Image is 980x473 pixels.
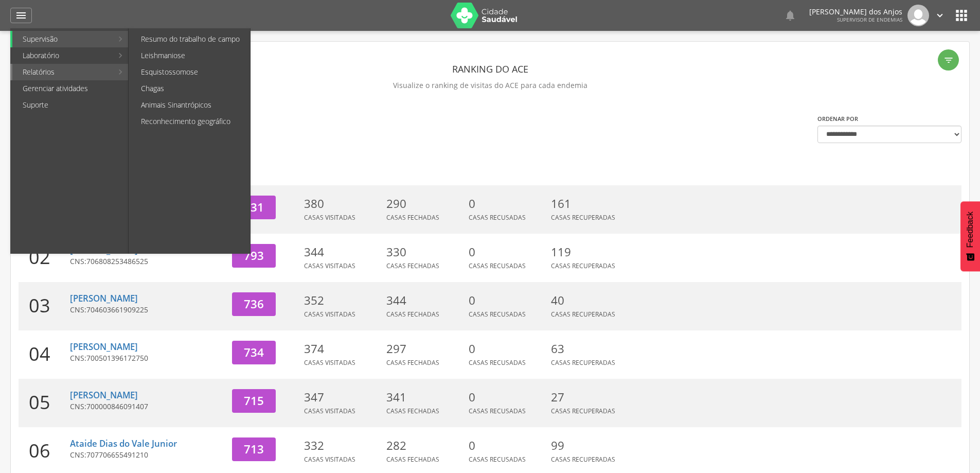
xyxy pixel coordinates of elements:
span: Casas Recusadas [469,213,526,222]
span: Casas Recuperadas [551,358,615,367]
div: 04 [19,330,70,379]
p: 344 [386,292,464,309]
p: 344 [304,244,381,260]
span: Casas Recuperadas [551,261,615,270]
p: 341 [386,389,464,406]
span: Casas Recusadas [469,310,526,319]
p: 119 [551,244,628,260]
p: 0 [469,244,546,260]
a: Relatórios [12,64,113,80]
p: 99 [551,437,628,454]
p: [PERSON_NAME] dos Anjos [809,8,902,15]
p: 290 [386,196,464,212]
p: 352 [304,292,381,309]
p: 0 [469,437,546,454]
a: Resumo do trabalho de campo [131,31,250,47]
header: Ranking do ACE [19,60,961,78]
span: Casas Fechadas [386,358,439,367]
p: 347 [304,389,381,406]
a:  [10,8,32,23]
a:  [934,5,946,26]
a: Supervisão [12,31,113,47]
span: Casas Visitadas [304,213,355,222]
span: Casas Recusadas [469,455,526,464]
span: Casas Visitadas [304,261,355,270]
a: Leishmaniose [131,47,250,64]
a: Reconhecimento geográfico [131,113,250,130]
label: Ordenar por [817,115,858,123]
div: 03 [19,282,70,330]
span: 793 [244,248,264,264]
a: Suporte [12,97,128,113]
span: Feedback [966,212,975,248]
p: 27 [551,389,628,406]
p: CNS: [70,256,224,267]
span: 700000846091407 [86,401,148,411]
a: [PERSON_NAME] [70,292,138,304]
span: Casas Fechadas [386,261,439,270]
a: Ataide Dias do Vale Junior [70,437,177,449]
p: 282 [386,437,464,454]
span: Casas Recuperadas [551,310,615,319]
p: 161 [551,196,628,212]
p: 374 [304,341,381,357]
span: Casas Visitadas [304,407,355,415]
p: 63 [551,341,628,357]
span: Casas Visitadas [304,358,355,367]
span: Casas Recusadas [469,261,526,270]
i:  [943,55,954,65]
span: Casas Visitadas [304,455,355,464]
i:  [784,9,796,22]
span: 734 [244,344,264,360]
span: 713 [244,441,264,457]
div: 02 [19,234,70,282]
i:  [934,10,946,21]
span: Casas Fechadas [386,455,439,464]
span: Casas Fechadas [386,407,439,415]
span: 715 [244,393,264,409]
button: Feedback - Mostrar pesquisa [960,201,980,271]
p: CNS: [70,305,224,315]
span: Casas Fechadas [386,310,439,319]
span: 736 [244,296,264,312]
a: Chagas [131,80,250,97]
span: Casas Fechadas [386,213,439,222]
a: Esquistossomose [131,64,250,80]
i:  [953,7,970,24]
span: Casas Recusadas [469,358,526,367]
p: 297 [386,341,464,357]
span: Casas Recuperadas [551,455,615,464]
p: 0 [469,389,546,406]
p: Visualize o ranking de visitas do ACE para cada endemia [19,78,961,93]
span: 706808253486525 [86,256,148,266]
p: 0 [469,196,546,212]
div: 05 [19,379,70,427]
p: CNS: [70,450,224,460]
span: Casas Visitadas [304,310,355,319]
p: 380 [304,196,381,212]
span: Casas Recuperadas [551,213,615,222]
a:  [784,5,796,26]
a: [PERSON_NAME] [70,389,138,401]
span: 700501396172750 [86,353,148,363]
p: 332 [304,437,381,454]
p: 330 [386,244,464,260]
div: Filtro [938,49,959,71]
span: 707706655491210 [86,450,148,460]
span: 704603661909225 [86,305,148,314]
p: 40 [551,292,628,309]
p: 0 [469,292,546,309]
a: [PERSON_NAME] [70,341,138,353]
span: Casas Recusadas [469,407,526,415]
p: CNS: [70,353,224,363]
span: 831 [244,199,264,215]
span: Supervisor de Endemias [837,16,902,23]
i:  [15,9,27,22]
p: 0 [469,341,546,357]
a: Gerenciar atividades [12,80,128,97]
span: Casas Recuperadas [551,407,615,415]
a: Animais Sinantrópicos [131,97,250,113]
p: CNS: [70,401,224,412]
a: [PERSON_NAME] [70,244,138,256]
a: Laboratório [12,47,113,64]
